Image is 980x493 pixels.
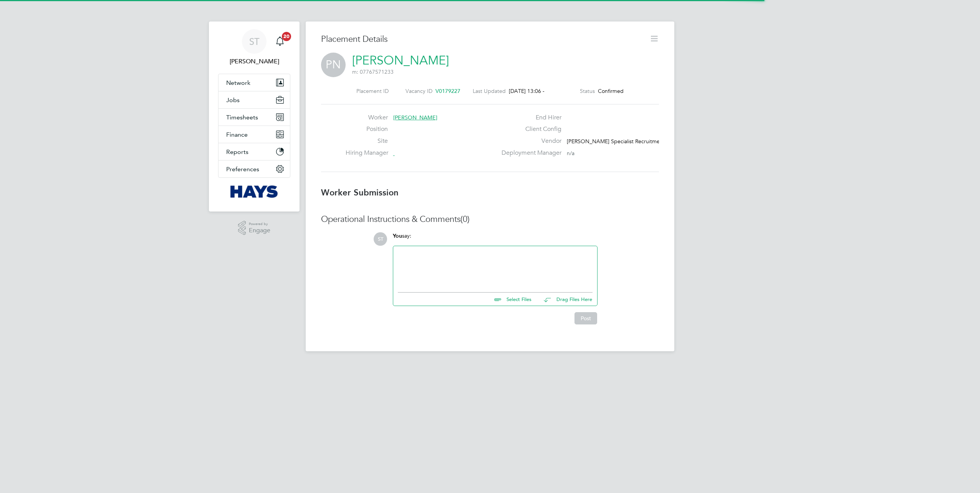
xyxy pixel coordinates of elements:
[218,29,290,66] a: ST[PERSON_NAME]
[346,114,388,122] label: Worker
[497,137,561,145] label: Vendor
[230,185,278,198] img: hays-logo-retina.png
[249,221,270,227] span: Powered by
[219,91,290,108] button: Jobs
[219,74,290,91] button: Network
[352,53,449,68] a: [PERSON_NAME]
[374,232,387,246] span: ST
[226,165,259,173] span: Preferences
[393,114,437,121] span: [PERSON_NAME]
[497,149,561,157] label: Deployment Manager
[346,137,388,145] label: Site
[226,79,250,86] span: Network
[567,138,684,145] span: [PERSON_NAME] Specialist Recruitment Limited
[352,68,394,75] span: m: 07767571233
[598,88,624,94] span: Confirmed
[473,88,506,94] label: Last Updated
[219,126,290,143] button: Finance
[346,149,388,157] label: Hiring Manager
[567,150,574,157] span: n/a
[218,185,290,198] a: Go to home page
[574,312,597,324] button: Post
[393,233,402,239] span: You
[249,36,260,46] span: ST
[393,232,598,246] div: say:
[226,131,248,138] span: Finance
[346,125,388,133] label: Position
[538,291,593,308] button: Drag Files Here
[356,88,389,94] label: Placement ID
[249,227,270,234] span: Engage
[219,143,290,160] button: Reports
[226,96,240,104] span: Jobs
[226,114,258,121] span: Timesheets
[321,187,399,198] b: Worker Submission
[282,32,291,41] span: 20
[509,88,545,94] span: [DATE] 13:06 -
[219,160,290,177] button: Preferences
[219,109,290,126] button: Timesheets
[272,29,288,54] a: 20
[406,88,432,94] label: Vacancy ID
[226,148,248,156] span: Reports
[321,214,659,225] h3: Operational Instructions & Comments
[321,34,644,45] h3: Placement Details
[435,88,460,94] span: V0179227
[238,221,271,235] a: Powered byEngage
[580,88,595,94] label: Status
[497,125,561,133] label: Client Config
[218,57,290,66] span: Samreet Thandi
[321,53,346,77] span: PN
[497,114,561,122] label: End Hirer
[209,22,300,212] nav: Main navigation
[460,214,470,224] span: (0)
